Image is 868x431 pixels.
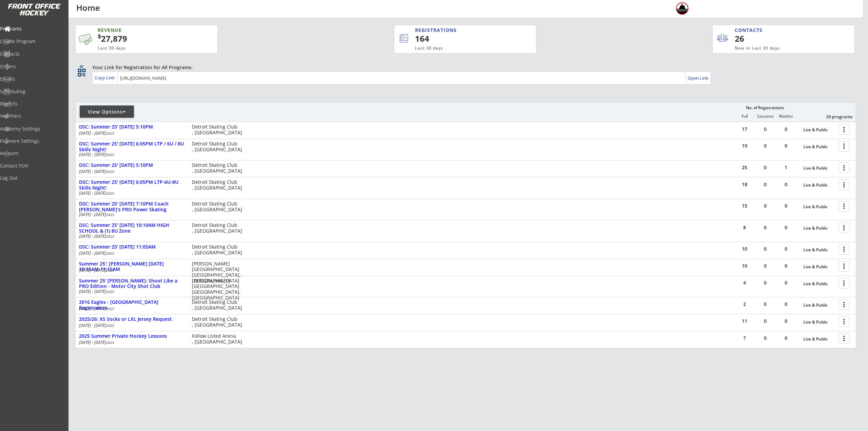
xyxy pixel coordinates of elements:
[79,234,183,238] div: [DATE] - [DATE]
[735,33,776,44] div: 26
[79,299,185,311] div: 2016 Eagles - [GEOGRAPHIC_DATA] Registration
[803,183,835,188] div: Live & Public
[734,127,755,132] div: 17
[79,324,183,328] div: [DATE] - [DATE]
[755,143,775,148] div: 0
[79,213,183,217] div: [DATE] - [DATE]
[776,302,796,307] div: 0
[106,212,114,217] em: 2025
[734,247,755,251] div: 10
[415,33,513,44] div: 164
[79,340,183,345] div: [DATE] - [DATE]
[776,336,796,340] div: 0
[776,263,796,268] div: 0
[775,114,796,119] div: Waitlist
[80,109,134,115] div: View Options
[192,179,245,191] div: Detroit Skating Club , [GEOGRAPHIC_DATA]
[415,27,505,34] div: REGISTRATIONS
[734,280,755,285] div: 4
[839,124,849,135] button: more_vert
[734,263,755,268] div: 10
[79,131,183,135] div: [DATE] - [DATE]
[106,340,114,345] em: 2025
[776,203,796,208] div: 0
[106,323,114,328] em: 2025
[839,316,849,327] button: more_vert
[79,244,185,250] div: DSC: Summer 25' [DATE] 11:05AM
[192,124,245,136] div: Detroit Skating Club , [GEOGRAPHIC_DATA]
[106,191,114,196] em: 2025
[776,280,796,285] div: 0
[839,141,849,152] button: more_vert
[734,225,755,230] div: 8
[755,127,775,132] div: 0
[79,124,185,130] div: DSC: Summer 25' [DATE] 5:10PM
[803,144,835,149] div: Live & Public
[755,225,775,230] div: 0
[98,33,196,44] div: 27,879
[192,278,245,301] div: [PERSON_NAME][GEOGRAPHIC_DATA] [GEOGRAPHIC_DATA], [GEOGRAPHIC_DATA]
[98,32,101,40] sup: $
[79,251,183,255] div: [DATE] - [DATE]
[734,182,755,187] div: 18
[755,114,775,119] div: Sessions
[755,302,775,307] div: 0
[106,268,114,273] em: 2025
[803,166,835,171] div: Live & Public
[803,337,835,341] div: Live & Public
[776,182,796,187] div: 0
[192,333,245,345] div: Follow Listed Arena , [GEOGRAPHIC_DATA]
[817,114,852,120] div: 29 programs
[79,290,183,294] div: [DATE] - [DATE]
[79,268,183,272] div: [DATE] - [DATE]
[734,143,755,148] div: 19
[79,141,185,153] div: DSC: Summer 25' [DATE] 6:05PM LTP / 6U / 8U Skills Night!
[735,45,823,51] div: New in Last 30 days
[776,319,796,324] div: 0
[106,306,114,311] em: 2025
[776,165,796,170] div: 1
[803,281,835,286] div: Live & Public
[839,299,849,310] button: more_vert
[106,251,114,256] em: 2025
[79,307,183,311] div: [DATE] - [DATE]
[776,247,796,251] div: 0
[77,67,87,78] button: qr_code
[839,179,849,190] button: more_vert
[803,320,835,325] div: Live & Public
[106,152,114,157] em: 2025
[776,225,796,230] div: 0
[415,45,508,51] div: Last 30 days
[755,263,775,268] div: 0
[755,182,775,187] div: 0
[734,336,755,340] div: 7
[734,165,755,170] div: 25
[106,234,114,239] em: 2025
[755,247,775,251] div: 0
[688,73,709,83] a: Open Link
[776,127,796,132] div: 0
[839,261,849,272] button: more_vert
[734,302,755,307] div: 2
[744,105,786,110] div: No. of Registrations
[803,265,835,269] div: Live & Public
[79,179,185,191] div: DSC: Summer 25' [DATE] 6:05PM LTP-6U-8U Skills Night!
[734,319,755,324] div: 11
[95,75,116,81] div: Copy Link
[755,319,775,324] div: 0
[803,248,835,252] div: Live & Public
[79,316,185,322] div: 2025/26: XS Socks or LXL Jersey Request
[79,153,183,157] div: [DATE] - [DATE]
[92,64,835,71] div: Your Link for Registration for All Programs:
[77,64,85,68] div: qr
[734,203,755,208] div: 15
[192,201,245,213] div: Detroit Skating Club , [GEOGRAPHIC_DATA]
[79,278,185,290] div: Summer 25' [PERSON_NAME]: Shoot Like a PRO Edition - Motor City Shot Club
[192,162,245,174] div: Detroit Skating Club , [GEOGRAPHIC_DATA]
[192,316,245,328] div: Detroit Skating Club , [GEOGRAPHIC_DATA]
[755,336,775,340] div: 0
[79,261,185,273] div: Summer 25': [PERSON_NAME] [DATE] 10:15AM-11:15AM
[776,143,796,148] div: 0
[79,191,183,195] div: [DATE] - [DATE]
[192,222,245,234] div: Detroit Skating Club , [GEOGRAPHIC_DATA]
